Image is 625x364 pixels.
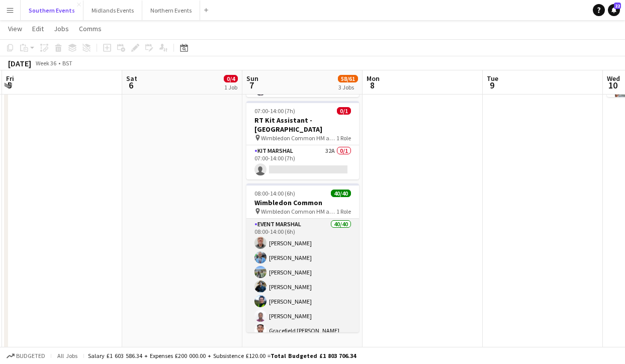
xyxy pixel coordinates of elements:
[142,1,200,20] button: Northern Events
[28,22,48,35] a: Edit
[55,352,79,359] span: All jobs
[614,3,621,9] span: 22
[79,24,102,33] span: Comms
[605,79,620,91] span: 10
[16,352,45,359] span: Budgeted
[8,24,22,33] span: View
[8,58,31,68] div: [DATE]
[271,352,356,359] span: Total Budgeted £1 803 706.34
[246,116,359,134] h3: RT Kit Assistant - [GEOGRAPHIC_DATA]
[32,24,44,33] span: Edit
[246,184,359,332] app-job-card: 08:00-14:00 (6h)40/40Wimbledon Common Wimbledon Common HM and 10k1 RoleEvent Marshal40/4008:00-14...
[608,4,620,16] a: 22
[365,79,380,91] span: 8
[261,208,336,215] span: Wimbledon Common HM and 10k
[88,352,356,359] div: Salary £1 603 586.34 + Expenses £200 000.00 + Subsistence £120.00 =
[5,350,47,361] button: Budgeted
[54,24,69,33] span: Jobs
[126,74,137,83] span: Sat
[367,74,380,83] span: Mon
[254,107,295,115] span: 07:00-14:00 (7h)
[33,59,58,67] span: Week 36
[336,134,351,142] span: 1 Role
[224,83,237,91] div: 1 Job
[75,22,106,35] a: Comms
[485,79,498,91] span: 9
[245,79,258,91] span: 7
[6,74,14,83] span: Fri
[254,190,295,197] span: 08:00-14:00 (6h)
[62,59,72,67] div: BST
[261,134,336,142] span: Wimbledon Common HM and 10k
[50,22,73,35] a: Jobs
[246,198,359,207] h3: Wimbledon Common
[21,1,83,20] button: Southern Events
[331,190,351,197] span: 40/40
[246,101,359,179] app-job-card: 07:00-14:00 (7h)0/1RT Kit Assistant - [GEOGRAPHIC_DATA] Wimbledon Common HM and 10k1 RoleKit Mars...
[246,145,359,179] app-card-role: Kit Marshal32A0/107:00-14:00 (7h)
[246,74,258,83] span: Sun
[125,79,137,91] span: 6
[338,83,358,91] div: 3 Jobs
[224,75,238,82] span: 0/4
[4,22,26,35] a: View
[607,74,620,83] span: Wed
[337,107,351,115] span: 0/1
[338,75,358,82] span: 58/61
[83,1,142,20] button: Midlands Events
[487,74,498,83] span: Tue
[336,208,351,215] span: 1 Role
